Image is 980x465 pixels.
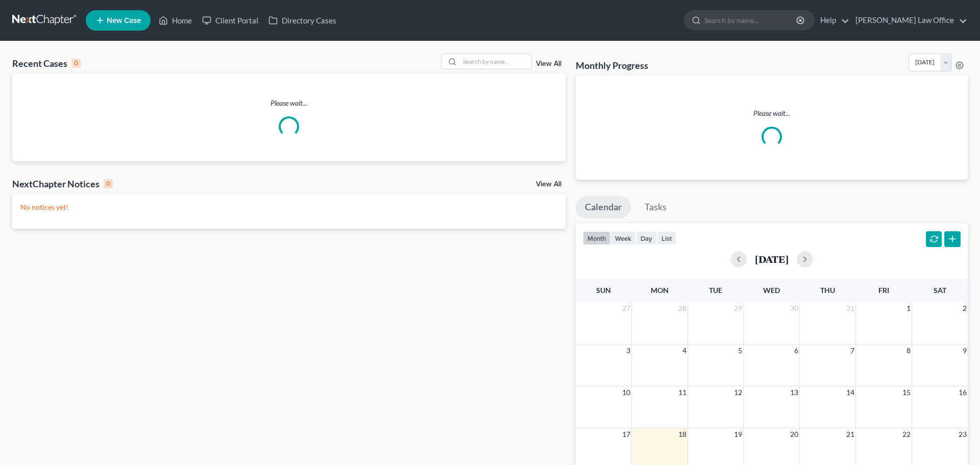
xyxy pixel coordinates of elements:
h2: [DATE] [755,254,789,264]
span: 22 [901,428,912,440]
span: 8 [905,345,912,357]
span: 20 [789,428,799,440]
span: 17 [621,428,631,440]
span: 7 [849,345,855,357]
a: View All [536,181,561,188]
p: No notices yet! [20,202,557,212]
span: 16 [958,386,968,399]
span: 9 [962,345,968,357]
button: week [610,231,636,245]
span: 10 [621,386,631,399]
a: Client Portal [197,11,263,30]
span: 31 [845,302,855,314]
span: 28 [677,302,688,314]
span: 13 [789,386,799,399]
span: 14 [845,386,855,399]
a: View All [536,60,561,67]
a: Help [815,11,849,30]
span: Sun [596,286,611,295]
button: month [583,231,610,245]
span: 15 [901,386,912,399]
input: Search by name... [460,54,531,69]
a: Directory Cases [263,11,341,30]
span: 12 [733,386,743,399]
div: 0 [71,59,81,68]
a: Tasks [635,196,676,218]
span: 23 [958,428,968,440]
span: 4 [681,345,688,357]
span: 30 [789,302,799,314]
span: 27 [621,302,631,314]
a: Home [154,11,197,30]
span: New Case [107,17,141,25]
p: Please wait... [584,108,960,118]
span: 1 [905,302,912,314]
h3: Monthly Progress [576,59,648,71]
span: Sat [934,286,946,295]
span: 3 [625,345,631,357]
span: 21 [845,428,855,440]
p: Please wait... [12,98,566,108]
span: 11 [677,386,688,399]
input: Search by name... [704,11,798,30]
div: NextChapter Notices [12,178,113,190]
div: Recent Cases [12,57,81,69]
span: Mon [651,286,669,295]
span: Wed [763,286,780,295]
span: 19 [733,428,743,440]
span: 2 [962,302,968,314]
span: 6 [793,345,799,357]
span: Thu [820,286,835,295]
span: Tue [709,286,722,295]
span: 18 [677,428,688,440]
button: list [657,231,676,245]
a: Calendar [576,196,631,218]
a: [PERSON_NAME] Law Office [850,11,967,30]
span: Fri [878,286,889,295]
span: 5 [737,345,743,357]
span: 29 [733,302,743,314]
div: 0 [104,179,113,188]
button: day [636,231,657,245]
